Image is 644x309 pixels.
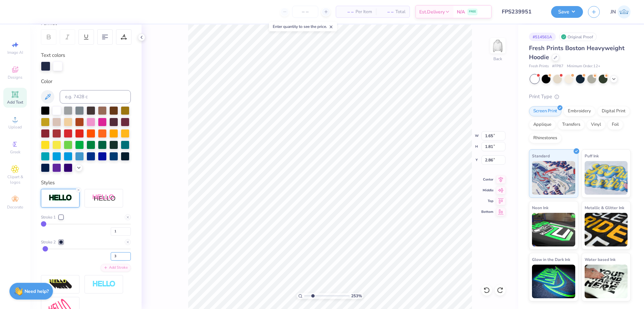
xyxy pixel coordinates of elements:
input: e.g. 7428 c [60,90,131,104]
img: Standard [532,161,575,195]
span: Center [481,177,493,182]
span: Glow in the Dark Ink [532,256,570,263]
span: Add Text [7,100,23,105]
div: Print Type [529,93,631,101]
span: # FP87 [552,64,563,69]
img: Puff Ink [585,161,628,195]
div: Add Stroke [101,264,131,272]
img: Shadow [92,194,116,202]
img: Water based Ink [585,265,628,298]
span: Middle [481,188,493,193]
div: Screen Print [529,106,561,116]
span: Stroke 2 [41,239,56,245]
span: JN [610,8,616,16]
img: Glow in the Dark Ink [532,265,575,298]
div: Color [41,78,131,85]
div: Rhinestones [529,133,561,143]
span: Standard [532,152,550,159]
span: Clipart & logos [3,174,27,185]
div: Back [493,56,502,62]
span: Greek [10,149,20,155]
input: Untitled Design [497,5,546,18]
span: 253 % [351,293,362,299]
span: Est. Delivery [419,8,445,15]
span: – – [380,8,393,15]
img: Jacky Noya [618,5,631,18]
img: Neon Ink [532,213,575,246]
span: Fresh Prints Boston Heavyweight Hoodie [529,44,625,61]
a: JN [610,5,631,18]
span: Per Item [356,8,372,15]
span: Neon Ink [532,204,548,211]
div: Vinyl [587,120,605,130]
img: Back [491,39,504,52]
span: Upload [8,124,22,130]
span: Water based Ink [585,256,615,263]
span: – – [340,8,354,15]
span: Minimum Order: 12 + [567,64,600,69]
div: Applique [529,120,556,130]
input: – – [292,6,318,18]
div: Styles [41,179,131,187]
span: Designs [8,75,22,80]
span: Image AI [7,50,23,55]
div: Foil [607,120,623,130]
div: Enter quantity to see the price. [269,22,337,31]
span: Stroke 1 [41,214,56,220]
span: Fresh Prints [529,64,549,69]
span: Top [481,199,493,203]
img: Stroke [49,194,72,202]
span: Decorate [7,204,23,210]
div: # 514561A [529,33,556,41]
span: Puff Ink [585,152,599,159]
span: N/A [457,8,465,15]
div: Transfers [558,120,585,130]
button: Save [551,6,583,18]
label: Text colors [41,51,65,59]
img: Metallic & Glitter Ink [585,213,628,246]
span: Total [395,8,406,15]
img: Negative Space [92,280,116,288]
strong: Need help? [24,288,49,295]
div: Embroidery [563,106,595,116]
img: 3d Illusion [49,279,72,289]
div: Original Proof [559,33,597,41]
span: Metallic & Glitter Ink [585,204,624,211]
span: FREE [469,9,476,14]
span: Bottom [481,209,493,214]
div: Digital Print [597,106,630,116]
